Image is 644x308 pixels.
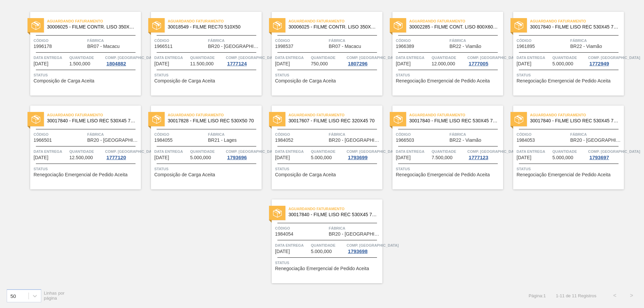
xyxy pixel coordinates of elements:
a: statusAguardando Faturamento30017607 - FILME LISO REC 320X45 70Código1984052FábricaBR20 - [GEOGRA... [262,106,382,189]
span: 1984055 [154,138,173,143]
img: status [273,209,282,218]
span: 30017840 - FILME LISO REC 530X45 70% [530,118,619,123]
a: statusAguardando Faturamento30018549 - FILME REC70 510X50Código1966511FábricaBR20 - [GEOGRAPHIC_D... [141,12,262,96]
span: Quantidade [552,148,587,155]
div: 1793698 [346,249,369,254]
span: Quantidade [190,54,224,61]
a: Comp. [GEOGRAPHIC_DATA]1777124 [226,54,260,66]
img: status [152,115,161,124]
span: BR20 - Sapucaia [208,44,260,49]
span: Código [517,131,569,138]
span: BR22 - Viamão [449,138,481,143]
span: 19/08/2025 [275,61,290,66]
span: Aguardando Faturamento [288,205,382,212]
span: Data entrega [517,148,551,155]
span: Renegociação Emergencial de Pedido Aceita [517,172,610,177]
span: Quantidade [432,54,466,61]
span: 22/09/2025 [275,249,290,254]
span: 5.000,000 [190,155,211,160]
span: Data entrega [154,148,189,155]
span: Comp. Carga [226,148,278,155]
img: status [394,115,402,124]
div: 1793696 [226,155,248,160]
span: 1984052 [275,138,293,143]
span: 30017840 - FILME LISO REC 530X45 70% [288,212,377,217]
span: Aguardando Faturamento [288,112,382,118]
span: 30006025 - FILME CONTR. LISO 350X60 350ML SLEEK [47,24,136,29]
span: Quantidade [311,148,345,155]
span: Código [517,37,569,44]
span: Renegociação Emergencial de Pedido Aceita [275,266,369,271]
span: Aguardando Faturamento [47,18,141,24]
span: Fábrica [87,131,139,138]
span: Status [34,72,139,78]
span: Quantidade [311,54,345,61]
span: Aguardando Faturamento [168,112,262,118]
span: 01/09/2025 [275,155,290,160]
span: Renegociação Emergencial de Pedido Aceita [517,78,610,83]
span: 1966389 [396,44,414,49]
span: Status [517,166,622,172]
a: statusAguardando Faturamento30017840 - FILME LISO REC 530X45 70%Código1961895FábricaBR22 - Viamão... [503,12,624,96]
span: Data entrega [34,148,68,155]
span: 12.000,000 [432,61,455,66]
span: Quantidade [69,148,104,155]
span: 5.000,000 [552,155,573,160]
span: Data entrega [396,148,430,155]
span: Código [396,131,448,138]
span: Página : 1 [529,293,546,298]
span: Composição de Carga Aceita [275,78,336,83]
img: status [394,21,402,30]
span: Comp. Carga [588,54,640,61]
span: Comp. Carga [588,148,640,155]
span: Fábrica [87,37,139,44]
span: 30017840 - FILME LISO REC 530X45 70% [530,24,619,29]
div: 1777120 [105,155,127,160]
a: statusAguardando Faturamento30017840 - FILME LISO REC 530X45 70%Código1966503FábricaBR22 - Viamão... [382,106,503,189]
span: Renegociação Emergencial de Pedido Aceita [396,78,490,83]
span: 25/08/2025 [517,61,531,66]
a: statusAguardando Faturamento30006025 - FILME CONTR. LISO 350X60 350ML SLEEKCódigo1998537FábricaBR... [262,12,382,96]
span: Fábrica [449,131,501,138]
span: 12/08/2025 [34,61,48,66]
span: 30017607 - FILME LISO REC 320X45 70 [288,118,377,123]
span: 5.000,000 [311,155,332,160]
div: 1772949 [588,61,610,66]
span: Status [275,259,381,266]
span: Data entrega [275,54,309,61]
a: Comp. [GEOGRAPHIC_DATA]1793699 [346,148,381,160]
img: status [152,21,161,30]
a: Comp. [GEOGRAPHIC_DATA]1804882 [105,54,139,66]
div: 1777005 [467,61,489,66]
img: status [273,115,282,124]
a: Comp. [GEOGRAPHIC_DATA]1777005 [467,54,501,66]
span: 1961895 [517,44,535,49]
span: Código [154,37,206,44]
span: 5.000,000 [311,249,332,254]
span: Quantidade [190,148,224,155]
a: statusAguardando Faturamento30017840 - FILME LISO REC 530X45 70%Código1984054FábricaBR20 - [GEOGR... [262,199,382,283]
span: Fábrica [449,37,501,44]
a: statusAguardando Faturamento30017828 - FILME LISO REC 530X50 70Código1984055FábricaBR21 - LagesDa... [141,106,262,189]
span: Aguardando Faturamento [409,18,503,24]
a: Comp. [GEOGRAPHIC_DATA]1793697 [588,148,622,160]
span: Comp. Carga [105,54,157,61]
span: 1996178 [34,44,52,49]
span: Código [275,225,327,232]
span: Comp. Carga [346,242,398,249]
a: Comp. [GEOGRAPHIC_DATA]1793698 [346,242,381,254]
span: Código [34,37,86,44]
a: statusAguardando Faturamento30017840 - FILME LISO REC 530X45 70%Código1984053FábricaBR20 - [GEOGR... [503,106,624,189]
div: 1793699 [346,155,369,160]
span: Código [396,37,448,44]
span: Fábrica [570,131,622,138]
span: 14/08/2025 [154,61,169,66]
span: Data entrega [396,54,430,61]
span: BR21 - Lages [208,138,237,143]
span: 1 - 11 de 11 Registros [556,293,596,298]
span: 30017840 - FILME LISO REC 530X45 70% [47,118,136,123]
a: Comp. [GEOGRAPHIC_DATA]1772949 [588,54,622,66]
span: Data entrega [275,242,309,249]
span: BR20 - Sapucaia [329,138,381,143]
span: Status [154,72,260,78]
